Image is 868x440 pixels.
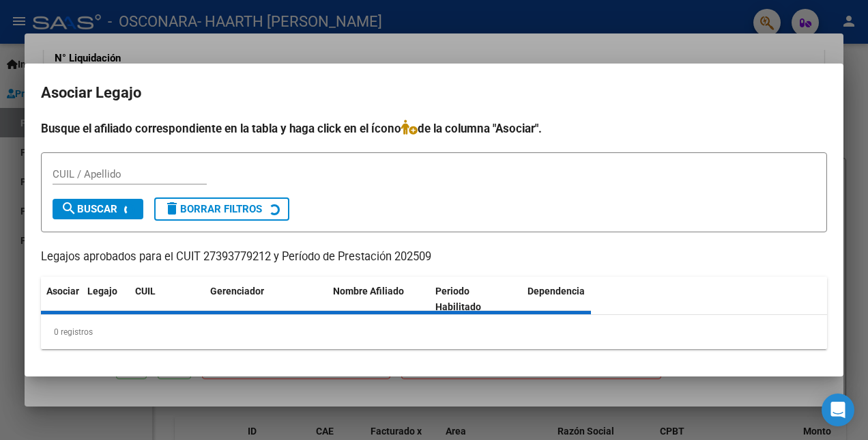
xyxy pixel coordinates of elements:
div: Open Intercom Messenger [822,394,854,426]
mat-icon: search [61,200,77,217]
datatable-header-cell: Asociar [41,277,82,322]
span: Periodo Habilitado [435,286,481,312]
datatable-header-cell: Periodo Habilitado [430,277,522,322]
datatable-header-cell: CUIL [130,277,205,322]
span: Borrar Filtros [164,203,262,215]
span: Buscar [61,203,117,215]
h4: Busque el afiliado correspondiente en la tabla y haga click en el ícono de la columna "Asociar". [41,120,827,137]
button: Buscar [53,199,143,219]
span: Gerenciador [210,286,264,297]
p: Legajos aprobados para el CUIT 27393779212 y Período de Prestación 202509 [41,249,827,266]
datatable-header-cell: Dependencia [522,277,624,322]
datatable-header-cell: Gerenciador [205,277,328,322]
div: 0 registros [41,315,827,349]
span: CUIL [135,286,156,297]
span: Dependencia [527,286,585,297]
span: Asociar [46,286,79,297]
mat-icon: delete [164,200,180,217]
span: Legajo [87,286,117,297]
button: Borrar Filtros [154,197,289,221]
h2: Asociar Legajo [41,80,827,106]
datatable-header-cell: Legajo [82,277,130,322]
span: Nombre Afiliado [333,286,404,297]
datatable-header-cell: Nombre Afiliado [328,277,430,322]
